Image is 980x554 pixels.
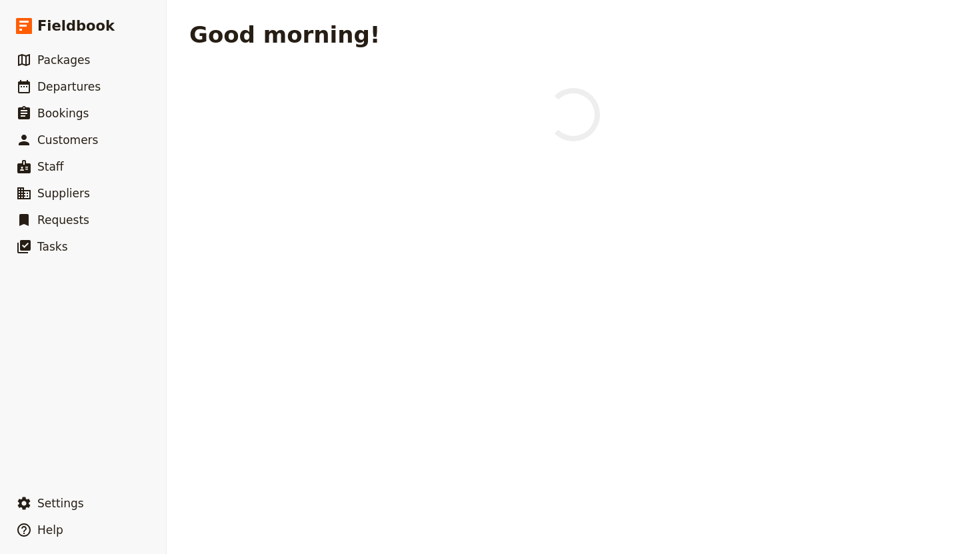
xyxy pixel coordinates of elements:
span: Fieldbook [37,16,115,36]
span: Bookings [37,107,89,120]
span: Packages [37,53,90,67]
span: Departures [37,80,101,93]
span: Customers [37,133,98,147]
span: Requests [37,213,89,227]
span: Staff [37,160,64,173]
span: Suppliers [37,187,90,200]
span: Settings [37,497,84,510]
span: Tasks [37,240,68,253]
span: Help [37,523,63,537]
h1: Good morning! [189,21,380,48]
